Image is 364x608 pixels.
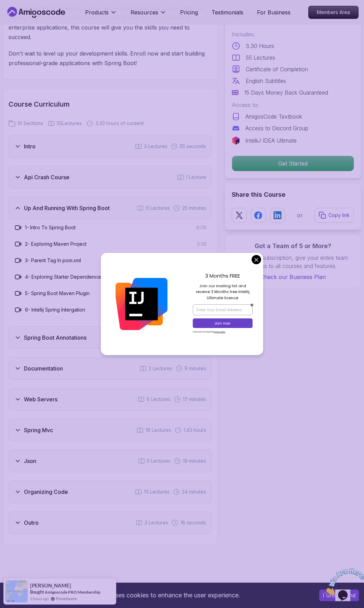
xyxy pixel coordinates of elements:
[24,395,57,403] h3: Web Servers
[232,254,354,270] p: With one subscription, give your entire team access to all courses and features.
[9,388,212,411] button: Web Servers6 Lectures 17 minutes
[30,596,49,601] span: 3 hours ago
[183,396,206,403] span: 17 minutes
[232,156,354,171] p: Get Started
[319,589,359,601] button: Accept cookies
[182,205,206,211] span: 25 minutes
[45,589,100,595] a: Amigoscode PRO Membership
[57,120,82,127] span: 55 Lectures
[197,241,206,247] span: 3:36
[185,365,206,372] span: 9 minutes
[180,143,206,150] span: 55 seconds
[17,120,43,127] span: 10 Sections
[56,596,77,601] a: ProveSource
[9,49,212,68] p: Don't wait to level up your development skills. Enroll now and start building professional-grade ...
[85,8,117,22] button: Products
[9,511,212,534] button: Outro3 Lectures 18 seconds
[180,8,198,16] a: Pricing
[9,135,212,158] button: Intro3 Lectures 55 seconds
[25,224,76,231] h3: 1 - Intro To Spring Boot
[9,99,212,109] h2: Course Curriculum
[131,8,166,22] button: Resources
[146,205,170,211] span: 6 Lectures
[9,481,212,503] button: Organizing Code10 Lectures 34 minutes
[3,3,5,9] span: 1
[183,458,206,464] span: 19 minutes
[245,136,297,145] p: IntelliJ IDEA Ultimate
[9,326,212,349] button: Spring Boot Annotations3 Lectures 7 minutes
[25,257,81,264] h3: 3 - Parent Tag In pom.xml
[95,120,144,127] span: 3.30 hours of content
[245,112,302,121] p: AmigosCode Textbook
[24,488,68,496] h3: Organizing Code
[145,519,168,526] span: 3 Lectures
[186,174,206,181] span: 1 Lecture
[24,142,36,150] h3: Intro
[246,77,286,85] p: English Subtitles
[24,333,86,342] h3: Spring Boot Annotations
[257,8,291,16] a: For Business
[131,8,158,16] p: Resources
[328,212,350,219] p: Copy link
[24,426,53,434] h3: Spring Mvc
[147,458,171,464] span: 5 Lectures
[232,30,354,38] p: Includes:
[196,224,206,231] span: 6:06
[24,173,69,181] h3: Api Crash Course
[3,3,45,30] img: Chat attention grabber
[144,488,170,495] span: 10 Lectures
[244,88,328,97] p: 15 Days Money Back Guaranteed
[308,6,359,19] a: Members Area
[25,273,104,280] h3: 4 - Exploring Starter Dependencies
[5,588,309,603] div: This website uses cookies to enhance the user experience.
[322,565,364,598] iframe: chat widget
[309,6,358,19] p: Members Area
[9,419,212,441] button: Spring Mvc16 Lectures 1.43 hours
[24,204,110,212] h3: Up And Running With Spring Boot
[85,8,109,16] p: Products
[5,580,28,603] img: provesource social proof notification image
[232,241,354,251] h3: Got a Team of 5 or More?
[146,427,171,434] span: 16 Lectures
[232,156,354,171] button: Get Started
[246,53,275,62] p: 55 Lectures
[25,241,86,247] h3: 2 - Exploring Maven Project
[212,8,243,16] a: Testimonials
[24,457,36,465] h3: Json
[297,211,303,219] p: or
[314,208,354,223] button: Copy link
[184,427,206,434] span: 1.43 hours
[232,136,240,145] img: jetbrains logo
[24,519,39,527] h3: Outro
[30,589,44,595] span: Bought
[144,143,167,150] span: 3 Lectures
[149,365,172,372] span: 2 Lectures
[25,306,85,313] h3: 6 - Intellij Spring Intergation
[246,42,274,50] p: 3.30 Hours
[232,190,354,199] h2: Share this Course
[25,290,90,297] h3: 5 - Spring Boot Maven Plugin
[246,65,308,73] p: Certificate of Completion
[245,124,308,132] p: Access to Discord Group
[232,101,354,109] p: Access to:
[9,197,212,219] button: Up And Running With Spring Boot6 Lectures 25 minutes
[180,519,206,526] span: 18 seconds
[182,488,206,495] span: 34 minutes
[9,450,212,472] button: Json5 Lectures 19 minutes
[232,273,354,281] a: Check our Business Plan
[24,364,63,373] h3: Documentation
[9,357,212,380] button: Documentation2 Lectures 9 minutes
[147,396,171,403] span: 6 Lectures
[30,583,71,588] span: [PERSON_NAME]
[9,166,212,189] button: Api Crash Course1 Lecture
